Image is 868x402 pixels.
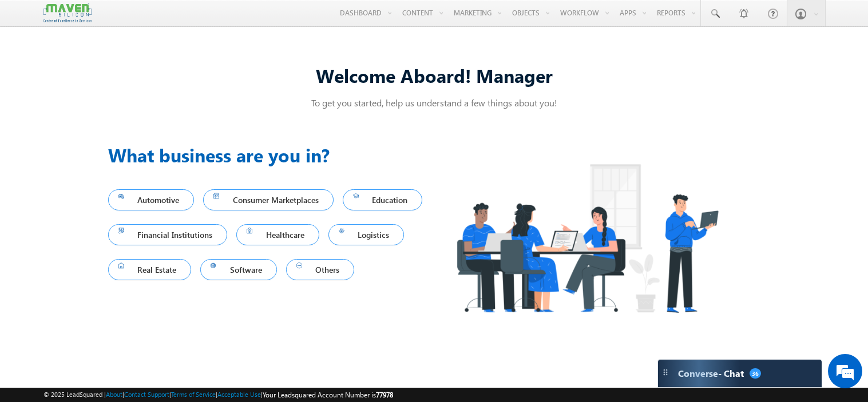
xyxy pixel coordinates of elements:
[124,391,169,398] a: Contact Support
[171,391,216,398] a: Terms of Service
[247,227,309,242] span: Healthcare
[211,262,267,277] span: Software
[353,192,413,208] span: Education
[108,97,760,109] p: To get you started, help us understand a few things about you!
[296,262,344,277] span: Others
[43,3,92,23] img: Custom Logo
[263,391,393,399] span: Your Leadsquared Account Number is
[106,391,122,398] a: About
[217,391,261,398] a: Acceptable Use
[118,192,184,208] span: Automotive
[213,192,323,208] span: Consumer Marketplaces
[108,63,760,87] div: Welcome Aboard! Manager
[118,262,181,277] span: Real Estate
[118,227,217,242] span: Financial Institutions
[376,391,393,399] span: 77978
[339,227,394,242] span: Logistics
[434,141,740,335] img: Industry.png
[108,141,434,169] h3: What business are you in?
[43,389,393,400] span: © 2025 LeadSquared | | | | |
[750,368,761,379] span: 36
[661,368,670,377] img: carter-drag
